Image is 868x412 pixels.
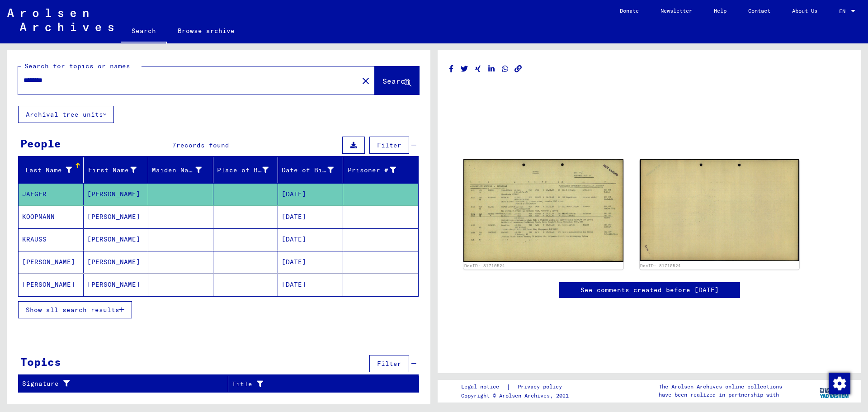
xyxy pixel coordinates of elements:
[20,135,61,152] div: People
[818,379,852,402] img: yv_logo.png
[19,274,84,296] mat-cell: [PERSON_NAME]
[829,373,850,394] img: Change consent
[278,274,343,296] mat-cell: [DATE]
[357,71,375,90] button: Clear
[347,166,396,175] div: Prisoner #
[510,382,573,392] a: Privacy policy
[343,157,419,183] mat-header-cell: Prisoner #
[282,163,345,177] div: Date of Birth
[347,163,408,177] div: Prisoner #
[460,63,469,75] button: Share on Twitter
[20,354,61,370] div: Topics
[84,206,149,228] mat-cell: [PERSON_NAME]
[232,379,401,389] div: Title
[121,20,167,43] a: Search
[278,228,343,251] mat-cell: [DATE]
[473,63,483,75] button: Share on Xing
[7,9,113,31] img: Arolsen_neg.svg
[84,274,149,296] mat-cell: [PERSON_NAME]
[213,157,278,183] mat-header-cell: Place of Birth
[19,157,84,183] mat-header-cell: Last Name
[514,63,523,75] button: Copy link
[828,372,850,394] div: Change consent
[24,62,130,70] mat-label: Search for topics or names
[87,166,137,175] div: First Name
[375,66,419,95] button: Search
[369,137,409,154] button: Filter
[580,285,719,295] a: See comments created before [DATE]
[167,20,245,42] a: Browse archive
[377,360,401,368] span: Filter
[360,76,371,86] mat-icon: close
[377,141,401,149] span: Filter
[369,355,409,372] button: Filter
[640,263,681,268] a: DocID: 81710524
[18,301,132,318] button: Show all search results
[282,166,334,175] div: Date of Birth
[84,251,149,273] mat-cell: [PERSON_NAME]
[461,392,573,400] p: Copyright © Arolsen Archives, 2021
[232,377,410,391] div: Title
[487,63,496,75] button: Share on LinkedIn
[217,166,269,175] div: Place of Birth
[278,157,343,183] mat-header-cell: Date of Birth
[659,383,782,391] p: The Arolsen Archives online collections
[217,163,280,177] div: Place of Birth
[278,251,343,273] mat-cell: [DATE]
[19,206,84,228] mat-cell: KOOPMANN
[463,159,623,262] img: 001.jpg
[152,166,202,175] div: Maiden Name
[18,106,114,123] button: Archival tree units
[19,228,84,251] mat-cell: KRAUSS
[22,166,72,175] div: Last Name
[22,377,230,391] div: Signature
[84,228,149,251] mat-cell: [PERSON_NAME]
[152,163,213,177] div: Maiden Name
[26,306,119,314] span: Show all search results
[278,183,343,205] mat-cell: [DATE]
[84,157,149,183] mat-header-cell: First Name
[172,141,176,149] span: 7
[461,382,506,392] a: Legal notice
[84,183,149,205] mat-cell: [PERSON_NAME]
[22,163,83,177] div: Last Name
[176,141,229,149] span: records found
[87,163,148,177] div: First Name
[148,157,213,183] mat-header-cell: Maiden Name
[659,391,782,399] p: have been realized in partnership with
[447,63,456,75] button: Share on Facebook
[500,63,510,75] button: Share on WhatsApp
[278,206,343,228] mat-cell: [DATE]
[22,379,221,388] div: Signature
[464,263,505,268] a: DocID: 81710524
[19,183,84,205] mat-cell: JAEGER
[839,8,849,14] span: EN
[19,251,84,273] mat-cell: [PERSON_NAME]
[382,76,410,85] span: Search
[461,382,573,392] div: |
[640,159,800,261] img: 002.jpg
